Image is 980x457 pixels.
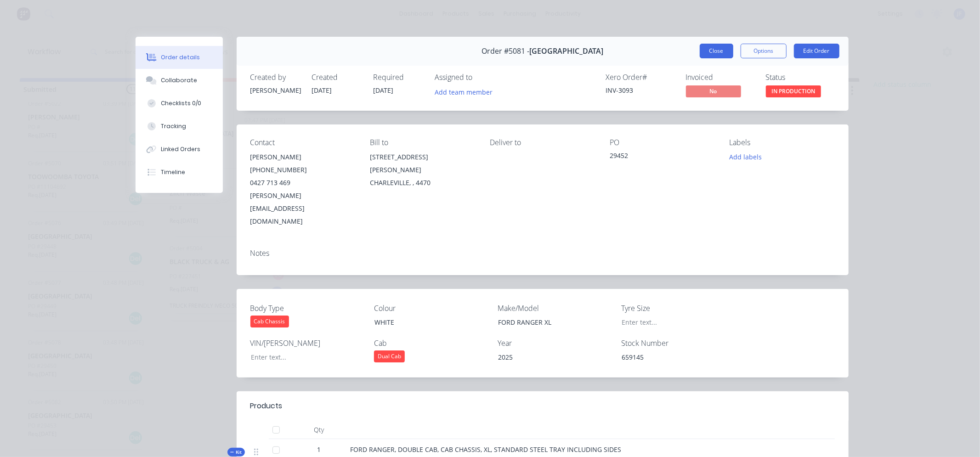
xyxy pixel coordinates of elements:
span: Order #5081 - [482,47,529,56]
div: 2025 [491,350,606,364]
label: Colour [374,303,489,314]
div: Labels [730,138,835,147]
label: Stock Number [621,338,736,349]
button: Add team member [435,85,498,98]
label: VIN/[PERSON_NAME] [250,338,365,349]
div: Assigned to [435,73,527,82]
div: [PHONE_NUMBER] [250,164,356,176]
div: FORD RANGER XL [491,316,606,329]
div: Qty [292,421,347,439]
div: Kit [227,448,245,457]
span: [DATE] [374,86,394,95]
div: Created [312,73,363,82]
div: 659145 [615,350,730,364]
div: Cab Chassis [250,316,289,327]
button: Add labels [725,151,767,163]
div: Tracking [161,122,186,130]
div: Collaborate [161,76,197,85]
span: 1 [317,445,321,454]
span: Kit [230,449,242,456]
span: [GEOGRAPHIC_DATA] [529,47,603,56]
div: Xero Order # [606,73,675,82]
span: [DATE] [312,86,332,95]
div: Dual Cab [374,350,405,362]
button: Close [700,44,733,58]
div: Deliver to [490,138,595,147]
div: PO [610,138,715,147]
div: Timeline [161,168,185,176]
label: Tyre Size [621,303,736,314]
div: Linked Orders [161,145,200,153]
button: Timeline [136,161,223,184]
div: 29452 [610,151,715,164]
div: 0427 713 469 [250,176,356,189]
button: Checklists 0/0 [136,92,223,115]
label: Cab [374,338,489,349]
div: Required [374,73,424,82]
button: IN PRODUCTION [766,85,821,99]
div: Bill to [370,138,475,147]
div: WHITE [367,316,482,329]
button: Linked Orders [136,138,223,161]
button: Collaborate [136,69,223,92]
label: Year [498,338,612,349]
div: [PERSON_NAME][EMAIL_ADDRESS][DOMAIN_NAME] [250,189,356,228]
div: Status [766,73,835,82]
button: Tracking [136,115,223,138]
label: Body Type [250,303,365,314]
button: Order details [136,46,223,69]
div: Invoiced [686,73,755,82]
span: No [686,85,741,97]
div: Order details [161,53,200,62]
div: [PERSON_NAME] [250,85,301,95]
div: INV-3093 [606,85,675,95]
div: Created by [250,73,301,82]
span: IN PRODUCTION [766,85,821,97]
div: [PERSON_NAME] [250,151,356,164]
label: Make/Model [498,303,612,314]
span: FORD RANGER, DOUBLE CAB, CAB CHASSIS, XL, STANDARD STEEL TRAY INCLUDING SIDES [351,445,622,454]
div: [STREET_ADDRESS][PERSON_NAME]CHARLEVILLE, , 4470 [370,151,475,189]
button: Add team member [430,85,497,98]
button: Options [741,44,787,58]
div: [PERSON_NAME][PHONE_NUMBER]0427 713 469[PERSON_NAME][EMAIL_ADDRESS][DOMAIN_NAME] [250,151,356,228]
button: Edit Order [794,44,839,58]
div: Products [250,401,283,412]
div: [STREET_ADDRESS][PERSON_NAME] [370,151,475,176]
div: Notes [250,249,835,258]
div: Checklists 0/0 [161,99,201,107]
div: CHARLEVILLE, , 4470 [370,176,475,189]
div: Contact [250,138,356,147]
